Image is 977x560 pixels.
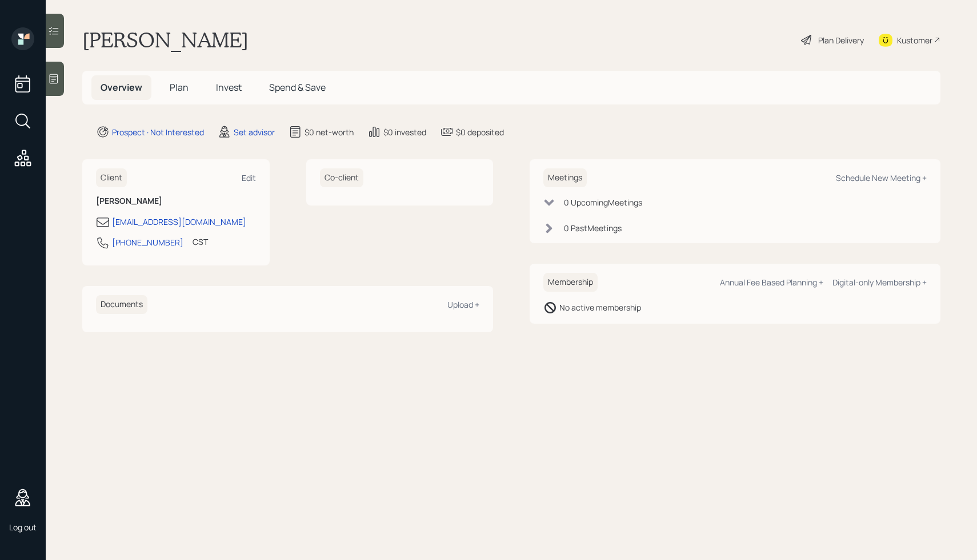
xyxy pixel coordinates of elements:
[836,172,927,183] div: Schedule New Meeting +
[543,168,587,187] h6: Meetings
[112,216,246,228] div: [EMAIL_ADDRESS][DOMAIN_NAME]
[818,34,864,46] div: Plan Delivery
[82,27,249,53] h1: [PERSON_NAME]
[216,81,242,94] span: Invest
[269,81,326,94] span: Spend & Save
[456,126,504,138] div: $0 deposited
[897,34,932,46] div: Kustomer
[720,277,823,288] div: Annual Fee Based Planning +
[96,168,127,187] h6: Client
[559,301,641,313] div: No active membership
[234,126,275,138] div: Set advisor
[193,236,208,248] div: CST
[101,81,142,94] span: Overview
[170,81,189,94] span: Plan
[832,277,927,288] div: Digital-only Membership +
[447,299,479,310] div: Upload +
[242,172,256,183] div: Edit
[543,273,598,292] h6: Membership
[112,126,204,138] div: Prospect · Not Interested
[383,126,426,138] div: $0 invested
[564,196,642,208] div: 0 Upcoming Meeting s
[305,126,354,138] div: $0 net-worth
[112,236,183,248] div: [PHONE_NUMBER]
[320,168,363,187] h6: Co-client
[9,522,37,533] div: Log out
[96,295,147,314] h6: Documents
[564,222,622,234] div: 0 Past Meeting s
[96,196,256,206] h6: [PERSON_NAME]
